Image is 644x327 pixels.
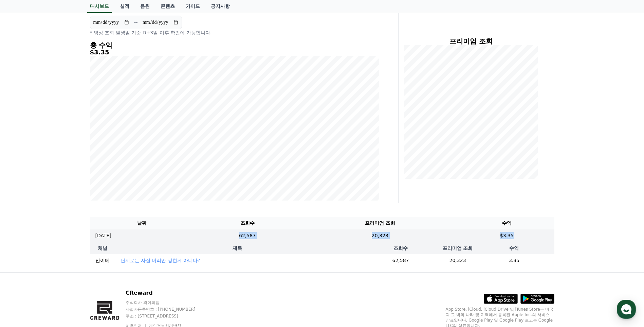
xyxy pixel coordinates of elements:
button: 탄지로는 사실 머리만 강한게 아니다? [121,257,200,264]
h4: 프리미엄 조회 [404,37,538,45]
a: 설정 [88,216,130,233]
th: 제목 [115,242,360,254]
th: 수익 [459,217,554,229]
p: ~ [134,18,138,27]
th: 프리미엄 조회 [300,217,459,229]
td: 62,587 [360,254,441,267]
span: 설정 [105,226,113,231]
td: 20,323 [300,229,459,242]
th: 수익 [474,242,554,254]
h4: 총 수익 [90,41,379,49]
th: 조회수 [194,217,301,229]
a: 대화 [45,216,88,233]
td: $3.35 [459,229,554,242]
h5: $3.35 [90,49,379,56]
th: 프리미엄 조회 [441,242,474,254]
p: 사업자등록번호 : [PHONE_NUMBER] [126,307,208,312]
th: 채널 [90,242,115,254]
td: 3.35 [474,254,554,267]
a: 홈 [2,216,45,233]
th: 조회수 [360,242,441,254]
td: 62,587 [194,229,301,242]
p: * 영상 조회 발생일 기준 D+3일 이후 확인이 가능합니다. [90,29,379,36]
th: 날짜 [90,217,194,229]
td: 안이메 [90,254,115,267]
span: 홈 [21,226,25,231]
p: 주식회사 와이피랩 [126,300,208,305]
p: [DATE] [95,232,111,239]
p: CReward [126,289,208,297]
p: 주소 : [STREET_ADDRESS] [126,313,208,319]
span: 대화 [62,226,70,231]
td: 20,323 [441,254,474,267]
